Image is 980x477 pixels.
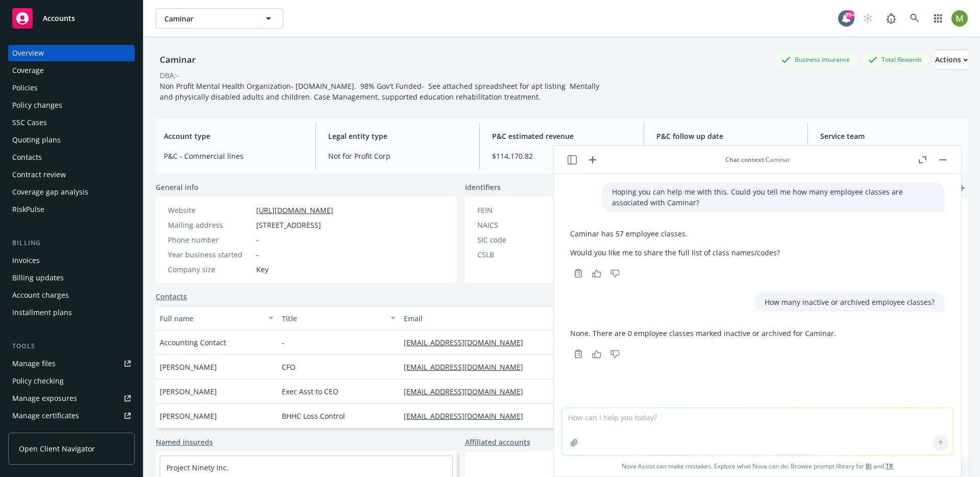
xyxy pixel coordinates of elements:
div: CSLB [477,249,561,260]
a: Policies [8,80,135,96]
div: Title [282,313,384,324]
div: SIC code [477,234,561,245]
span: Chat context [725,155,764,164]
span: Accounting Contact [160,337,226,348]
button: Full name [156,306,278,330]
span: Key [256,264,268,275]
a: Named insureds [156,437,213,447]
span: CFO [282,362,296,372]
a: Policy checking [8,373,135,389]
span: - [282,337,284,348]
a: Report a Bug [881,8,901,29]
div: Quoting plans [12,132,61,148]
span: [PERSON_NAME] [160,411,217,421]
span: Exec Asst to CEO [282,386,338,397]
div: FEIN [477,205,561,216]
a: Overview [8,45,135,61]
a: [EMAIL_ADDRESS][DOMAIN_NAME] [404,362,531,372]
button: Thumbs down [607,347,623,361]
a: Quoting plans [8,132,135,148]
a: Switch app [928,8,948,29]
a: Start snowing [857,8,878,29]
div: Policy checking [12,373,64,389]
a: Coverage [8,62,135,79]
img: photo [951,10,968,27]
svg: Copy to clipboard [574,269,583,278]
span: [PERSON_NAME] [160,386,217,397]
button: Caminar [156,8,283,29]
div: Website [168,205,252,216]
a: Contacts [8,149,135,165]
div: Contacts [12,149,42,165]
a: Contract review [8,166,135,183]
a: SSC Cases [8,114,135,131]
a: TR [886,462,893,470]
span: - [256,234,259,245]
a: Policy changes [8,97,135,113]
div: Manage files [12,355,56,372]
div: Billing [8,238,135,248]
a: Accounts [8,4,135,33]
span: BHHC Loss Control [282,411,345,421]
div: RiskPulse [12,201,44,218]
div: Full name [160,313,262,324]
div: Overview [12,45,44,61]
div: : Caminar [725,155,790,164]
span: Not for Profit Corp [328,151,468,161]
div: Caminar [156,53,200,66]
span: Caminar [164,13,253,24]
button: Title [278,306,400,330]
span: General info [156,182,199,193]
a: [EMAIL_ADDRESS][DOMAIN_NAME] [404,411,531,421]
button: Email [400,306,603,330]
a: add [955,182,968,194]
a: [EMAIL_ADDRESS][DOMAIN_NAME] [404,387,531,396]
div: SSC Cases [12,114,47,131]
span: - [256,249,259,260]
div: Total Rewards [863,53,927,66]
div: Policy changes [12,97,62,113]
div: Invoices [12,252,40,269]
div: Manage exposures [12,390,77,407]
a: [EMAIL_ADDRESS][DOMAIN_NAME] [404,338,531,347]
div: Billing updates [12,270,64,286]
div: Email [404,313,587,324]
a: Manage certificates [8,408,135,424]
a: Invoices [8,252,135,269]
div: Coverage [12,62,44,79]
div: Contract review [12,166,66,183]
a: Billing updates [8,270,135,286]
span: Service team [820,131,960,141]
p: None. There are 0 employee classes marked inactive or archived for Caminar. [570,328,836,339]
div: Policies [12,80,38,96]
span: P&C follow up date [656,131,796,141]
div: Tools [8,341,135,351]
span: Legal entity type [328,131,468,141]
a: RiskPulse [8,201,135,218]
span: Nova Assist can make mistakes. Explore what Nova can do: Browse prompt library for and [558,456,957,476]
a: Manage exposures [8,390,135,407]
div: Year business started [168,249,252,260]
span: [PERSON_NAME] [160,362,217,372]
a: Search [904,8,925,29]
div: 99+ [845,10,854,19]
span: P&C - Commercial lines [164,151,303,161]
p: Would you like me to share the full list of class names/codes? [570,247,780,258]
a: [URL][DOMAIN_NAME] [256,205,333,215]
div: Account charges [12,287,69,303]
div: Phone number [168,234,252,245]
a: Installment plans [8,304,135,321]
a: Manage files [8,355,135,372]
a: BI [866,462,872,470]
a: Account charges [8,287,135,303]
button: Thumbs down [607,266,623,280]
div: Installment plans [12,304,72,321]
span: Open Client Navigator [19,443,95,454]
svg: Copy to clipboard [574,349,583,359]
a: Project Ninety Inc. [166,463,229,472]
button: Actions [935,50,968,70]
div: Coverage gap analysis [12,184,88,200]
span: $114,170.82 [492,151,631,161]
p: Caminar has 57 employee classes. [570,228,780,239]
div: Business Insurance [776,53,855,66]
